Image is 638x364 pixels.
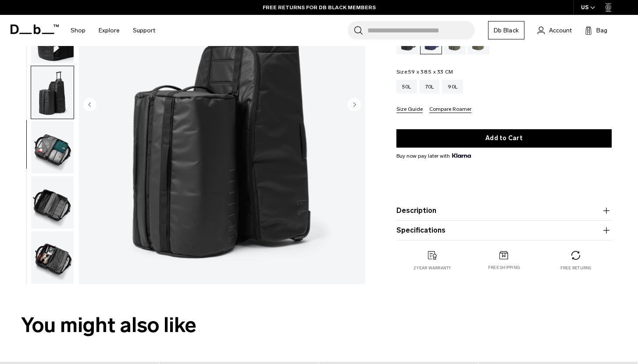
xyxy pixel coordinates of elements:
[396,69,453,74] legend: Size:
[31,231,74,284] button: Roamer Pro Split Duffel 70L Blue Hour
[263,4,376,11] a: FREE RETURNS FOR DB BLACK MEMBERS
[396,152,471,160] span: Buy now pay later with
[83,98,96,113] button: Previous slide
[99,15,120,46] a: Explore
[64,15,162,46] nav: Main Navigation
[549,26,572,35] span: Account
[31,66,74,119] button: Roamer Pro Split Duffel 70L Blue Hour
[488,21,524,39] a: Db Black
[442,80,463,94] a: 90L
[133,15,155,46] a: Support
[31,176,74,229] button: Roamer Pro Split Duffel 70L Blue Hour
[348,98,361,113] button: Next slide
[429,106,471,113] button: Compare Roamer
[420,80,440,94] a: 70L
[31,66,74,119] img: Roamer Pro Split Duffel 70L Blue Hour
[396,129,612,148] button: Add to Cart
[396,205,612,216] button: Description
[396,80,417,94] a: 50L
[408,69,453,75] span: 59 x 38.5 x 33 CM
[31,231,74,284] img: Roamer Pro Split Duffel 70L Blue Hour
[71,15,86,46] a: Shop
[31,176,74,229] img: Roamer Pro Split Duffel 70L Blue Hour
[21,310,617,341] h2: You might also like
[585,25,607,35] button: Bag
[413,265,451,271] p: 2 year warranty
[31,121,74,174] img: Roamer Pro Split Duffel 70L Blue Hour
[538,25,572,35] a: Account
[488,265,520,271] p: Free shipping
[596,26,607,35] span: Bag
[396,106,423,113] button: Size Guide
[31,121,74,174] button: Roamer Pro Split Duffel 70L Blue Hour
[560,265,592,271] p: Free returns
[396,225,612,236] button: Specifications
[452,153,471,158] img: {"height" => 20, "alt" => "Klarna"}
